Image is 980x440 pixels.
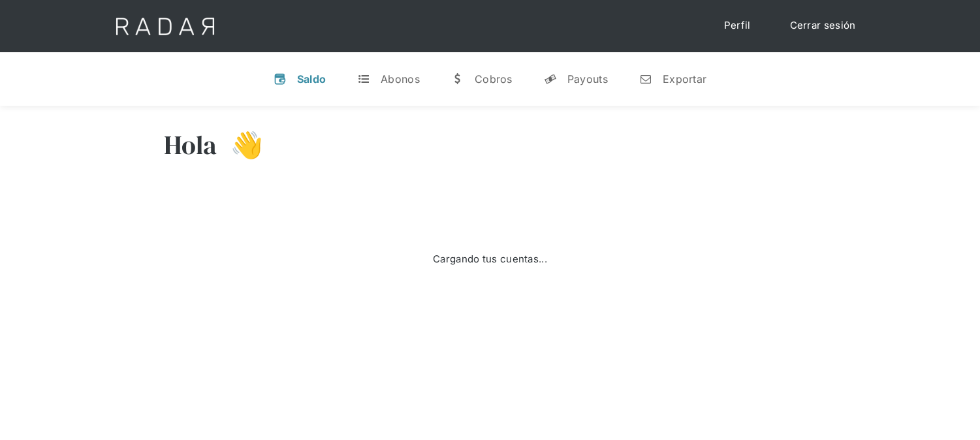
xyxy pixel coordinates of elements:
[433,252,547,267] div: Cargando tus cuentas...
[357,72,370,86] div: t
[711,13,764,39] a: Perfil
[297,72,326,86] div: Saldo
[639,72,652,86] div: n
[274,72,287,86] div: v
[451,72,464,86] div: w
[567,72,608,86] div: Payouts
[164,129,217,161] h3: Hola
[217,129,263,161] h3: 👋
[475,72,513,86] div: Cobros
[544,72,557,86] div: y
[777,13,869,39] a: Cerrar sesión
[663,72,706,86] div: Exportar
[381,72,420,86] div: Abonos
